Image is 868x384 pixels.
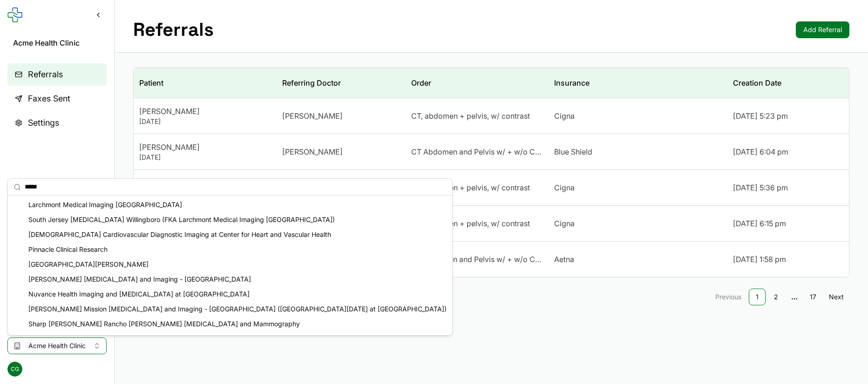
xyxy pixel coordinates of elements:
[554,146,592,157] span: Blue Shield
[767,289,784,305] a: 2
[411,218,530,229] span: CT, abdomen + pelvis, w/ contrast
[10,272,450,287] div: [PERSON_NAME] [MEDICAL_DATA] and Imaging - [GEOGRAPHIC_DATA]
[727,68,849,98] th: Creation Date
[139,177,271,189] div: [PERSON_NAME]
[7,337,107,354] button: Select clinic
[133,19,214,41] h1: Referrals
[139,117,271,126] div: [DATE]
[554,110,575,121] span: Cigna
[8,195,452,335] div: Suggestions
[282,110,343,121] span: [PERSON_NAME]
[733,110,843,121] div: [DATE] 5:23 pm
[28,68,63,81] span: Referrals
[406,68,549,98] th: Order
[28,341,86,350] span: Acme Health Clinic
[823,289,849,305] a: Go to next page
[549,68,727,98] th: Insurance
[805,289,821,305] a: 17
[733,182,843,193] div: [DATE] 5:36 pm
[10,242,450,257] div: Pinnacle Clinical Research
[733,146,843,157] div: [DATE] 6:04 pm
[411,146,543,157] span: CT Abdomen and Pelvis w/ + w/o Contrast
[796,21,849,38] a: Add Referral
[134,68,277,98] th: Patient
[139,106,271,117] div: [PERSON_NAME]
[139,141,271,153] div: [PERSON_NAME]
[733,254,843,265] div: [DATE] 1:58 pm
[411,110,530,121] span: CT, abdomen + pelvis, w/ contrast
[28,116,59,129] span: Settings
[7,362,22,377] span: CG
[411,254,543,265] span: CT Abdomen and Pelvis w/ + w/o Contrast
[749,289,766,305] a: 1
[733,218,843,229] div: [DATE] 6:15 pm
[7,112,107,134] a: Settings
[10,227,450,242] div: [DEMOGRAPHIC_DATA] Cardiovascular Diagnostic Imaging at Center for Heart and Vascular Health
[28,92,70,105] span: Faxes Sent
[277,68,405,98] th: Referring Doctor
[10,331,450,346] div: [US_STATE] [MEDICAL_DATA]
[554,218,575,229] span: Cigna
[133,289,849,305] nav: pagination
[7,88,107,110] a: Faxes Sent
[13,37,101,48] span: Acme Health Clinic
[90,7,107,23] button: Collapse sidebar
[829,292,844,302] span: Next
[554,254,574,265] span: Aetna
[411,182,530,193] span: CT, abdomen + pelvis, w/ contrast
[10,317,450,331] div: Sharp [PERSON_NAME] Rancho [PERSON_NAME] [MEDICAL_DATA] and Mammography
[10,302,450,317] div: [PERSON_NAME] Mission [MEDICAL_DATA] and Imaging - [GEOGRAPHIC_DATA] ([GEOGRAPHIC_DATA][DATE] at ...
[554,182,575,193] span: Cigna
[10,287,450,302] div: Nuvance Health Imaging and [MEDICAL_DATA] at [GEOGRAPHIC_DATA]
[10,257,450,272] div: [GEOGRAPHIC_DATA][PERSON_NAME]
[10,212,450,227] div: South Jersey [MEDICAL_DATA] Willingboro (FKA Larchmont Medical Imaging [GEOGRAPHIC_DATA])
[139,153,271,162] div: [DATE]
[282,146,343,157] span: [PERSON_NAME]
[10,197,450,212] div: Larchmont Medical Imaging [GEOGRAPHIC_DATA]
[7,63,107,86] a: Referrals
